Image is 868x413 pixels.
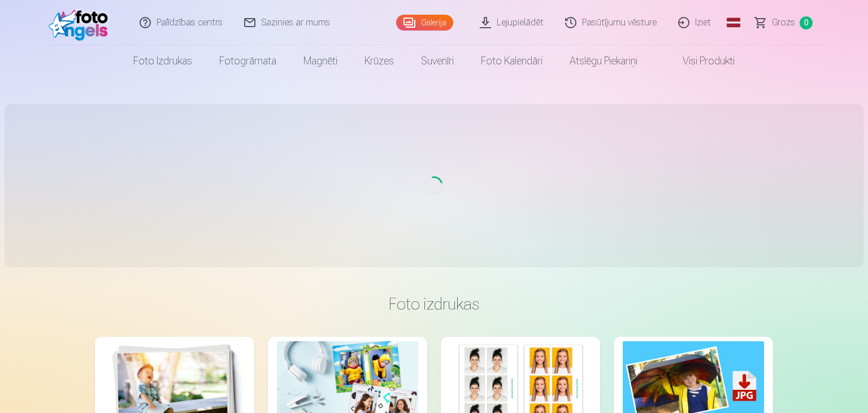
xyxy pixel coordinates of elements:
a: Fotogrāmata [206,45,290,77]
a: Atslēgu piekariņi [556,45,651,77]
a: Magnēti [290,45,351,77]
h3: Foto izdrukas [104,294,764,314]
a: Suvenīri [407,45,467,77]
span: Grozs [772,16,795,29]
a: Visi produkti [651,45,748,77]
span: 0 [800,16,813,29]
a: Foto izdrukas [120,45,206,77]
a: Galerija [396,15,453,31]
img: /fa1 [49,5,114,41]
a: Foto kalendāri [467,45,556,77]
a: Krūzes [351,45,407,77]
